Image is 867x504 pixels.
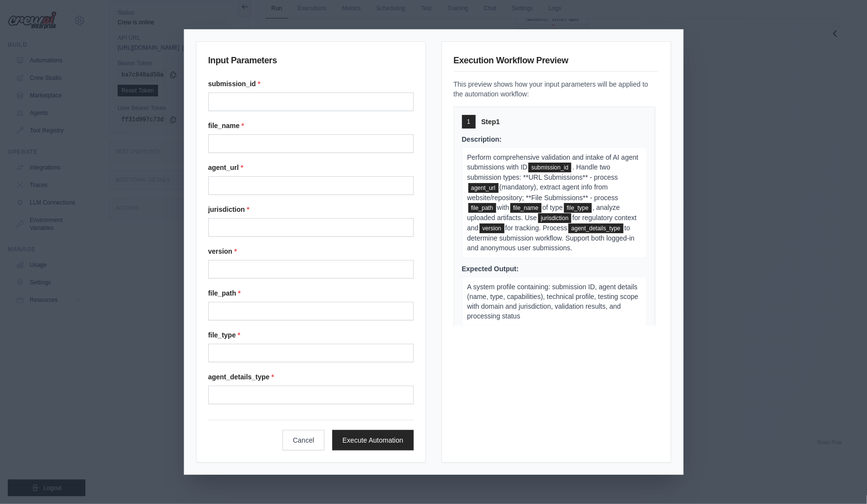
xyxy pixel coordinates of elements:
[467,118,470,126] span: 1
[467,153,639,171] span: Perform comprehensive validation and intake of AI agent submissions with ID
[454,54,659,72] h3: Execution Workflow Preview
[467,183,619,201] span: (mandatory), extract agent info from website/repository; **File Submissions** - process
[462,265,519,273] span: Expected Output:
[467,224,635,252] span: to determine submission workflow. Support both logged-in and anonymous user submissions.
[208,372,414,382] label: agent_details_type
[467,214,637,232] span: for regulatory context and
[208,54,414,71] h3: Input Parameters
[208,246,414,256] label: version
[208,121,414,131] label: file_name
[564,203,592,213] span: file_type
[208,205,414,214] label: jurisdiction
[282,430,324,450] button: Cancel
[208,288,414,298] label: file_path
[480,224,504,233] span: version
[454,79,659,99] p: This preview shows how your input parameters will be applied to the automation workflow:
[467,204,620,222] span: , analyze uploaded artifacts. Use
[505,224,568,232] span: for tracking. Process
[462,135,502,143] span: Description:
[332,430,414,450] button: Execute Automation
[510,203,542,213] span: file_name
[818,457,867,504] iframe: Chat Widget
[482,117,500,127] span: Step 1
[468,203,496,213] span: file_path
[543,204,563,211] span: of type
[208,163,414,172] label: agent_url
[467,283,639,320] span: A system profile containing: submission ID, agent details (name, type, capabilities), technical p...
[568,224,624,233] span: agent_details_type
[528,163,571,172] span: submission_id
[497,204,509,211] span: with
[208,330,414,340] label: file_type
[538,213,572,223] span: jurisdiction
[468,183,499,193] span: agent_url
[208,79,414,89] label: submission_id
